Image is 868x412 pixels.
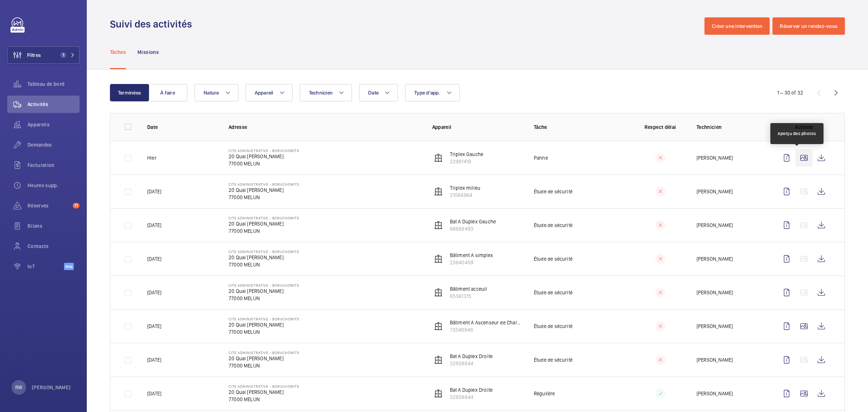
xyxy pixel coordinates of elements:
p: 77000 MELUN [229,396,299,403]
p: Cite Administrative - BORUCHOWITS [229,249,299,254]
p: 73548848 [450,326,522,333]
p: 20 Quai [PERSON_NAME] [229,287,299,295]
p: Étude de sécurité [534,323,573,330]
span: Beta [64,263,74,270]
img: elevator.svg [434,187,443,196]
p: Appareil [432,123,522,131]
p: Étude de sécurité [534,222,573,229]
p: Cite Administrative - BORUCHOWITS [229,216,299,220]
img: elevator.svg [434,322,443,331]
p: 20 Quai [PERSON_NAME] [229,153,299,160]
button: Type d'app. [405,84,460,101]
p: 21084964 [450,192,481,199]
p: [PERSON_NAME] [697,323,733,330]
button: À faire [148,84,187,101]
p: Tâches [110,49,126,56]
p: Cite Administrative - BORUCHOWITS [229,384,299,388]
p: Missions [137,49,159,56]
p: [PERSON_NAME] [697,222,733,229]
p: [DATE] [147,255,161,262]
p: 77000 MELUN [229,261,299,268]
p: 20 Quai [PERSON_NAME] [229,388,299,396]
span: 1 [60,52,66,58]
p: Bat A Duplex Droite [450,386,493,394]
p: Technicien [697,123,766,131]
button: Créer une intervention [705,17,770,35]
span: Date [368,90,379,96]
p: 32938644 [450,394,493,401]
p: 32938644 [450,360,493,367]
p: Adresse [229,123,421,131]
img: elevator.svg [434,356,443,364]
div: 1 – 30 of 32 [777,89,803,96]
p: [DATE] [147,222,161,229]
p: 23840459 [450,259,493,266]
p: [DATE] [147,188,161,195]
p: Cite Administrative - BORUCHOWITS [229,317,299,321]
p: [PERSON_NAME] [697,356,733,363]
span: Bilans [27,222,80,230]
p: Étude de sécurité [534,255,573,262]
p: RW [15,384,22,391]
img: elevator.svg [434,389,443,398]
h1: Suivi des activités [110,17,196,31]
button: Technicien [300,84,352,101]
span: Appareils [27,121,80,128]
p: Triplex Gauche [450,151,484,158]
span: Appareil [255,90,273,96]
p: 20 Quai [PERSON_NAME] [229,254,299,261]
p: 77000 MELUN [229,295,299,302]
button: Date [359,84,398,101]
span: Facturation [27,161,80,169]
p: [PERSON_NAME] [697,188,733,195]
img: elevator.svg [434,154,443,162]
p: 77000 MELUN [229,227,299,235]
button: Terminées [110,84,149,101]
span: Tableau de bord [27,80,80,88]
p: Cite Administrative - BORUCHOWITS [229,283,299,287]
span: Réserves [27,202,70,209]
p: 77000 MELUN [229,328,299,336]
p: 77000 MELUN [229,194,299,201]
p: Panne [534,154,548,161]
p: Bâtiment acceuil [450,285,487,293]
p: Régulière [534,390,555,397]
span: 71 [73,203,80,209]
p: 77000 MELUN [229,160,299,167]
button: Filtres1 [7,46,80,64]
span: Filtres [27,51,41,59]
button: Réserver un rendez-vous [773,17,845,35]
p: [DATE] [147,390,161,397]
p: Étude de sécurité [534,289,573,296]
button: Appareil [246,84,293,101]
p: Date [147,123,217,131]
p: [PERSON_NAME] [32,384,71,391]
p: Cite Administrative - BORUCHOWITS [229,182,299,186]
p: [DATE] [147,323,161,330]
span: Nature [204,90,219,96]
p: Bat A Duplex Droite [450,353,493,360]
button: Nature [195,84,238,101]
span: Activités [27,101,80,108]
span: Technicien [309,90,333,96]
p: 20 Quai [PERSON_NAME] [229,321,299,328]
p: [PERSON_NAME] [697,289,733,296]
p: 65361315 [450,293,487,300]
p: Cite Administrative - BORUCHOWITS [229,148,299,153]
img: elevator.svg [434,288,443,297]
p: Étude de sécurité [534,188,573,195]
span: Contacts [27,243,80,250]
img: elevator.svg [434,255,443,263]
p: [DATE] [147,356,161,363]
span: Type d'app. [414,90,441,96]
div: Aperçu des photos [778,130,816,137]
p: 66669493 [450,225,496,232]
p: Bat A Duplex Gauche [450,218,496,225]
span: Demandes [27,141,80,148]
p: Bâtiment A Ascenseur de Charge [450,319,522,326]
p: 20 Quai [PERSON_NAME] [229,355,299,362]
p: 20 Quai [PERSON_NAME] [229,186,299,194]
span: Heures supp. [27,182,80,189]
p: 20 Quai [PERSON_NAME] [229,220,299,227]
p: Triplex milieu [450,184,481,192]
